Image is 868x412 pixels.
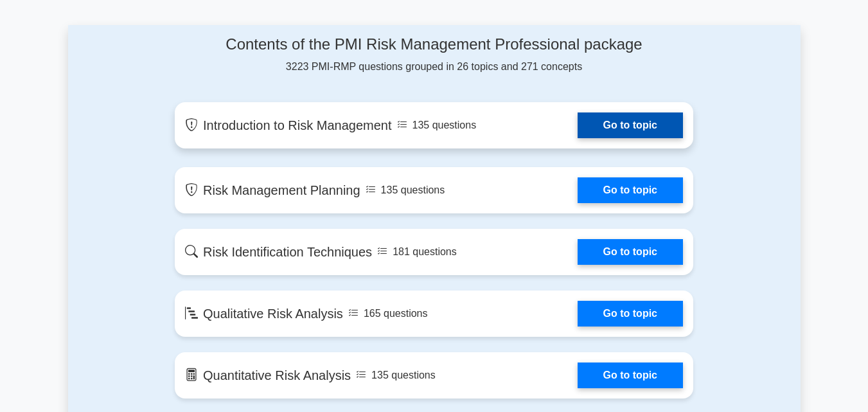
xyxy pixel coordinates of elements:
a: Go to topic [578,301,683,327]
a: Go to topic [578,239,683,265]
a: Go to topic [578,363,683,388]
a: Go to topic [578,112,683,138]
h4: Contents of the PMI Risk Management Professional package [175,35,693,54]
a: Go to topic [578,177,683,203]
div: 3223 PMI-RMP questions grouped in 26 topics and 271 concepts [175,35,693,75]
